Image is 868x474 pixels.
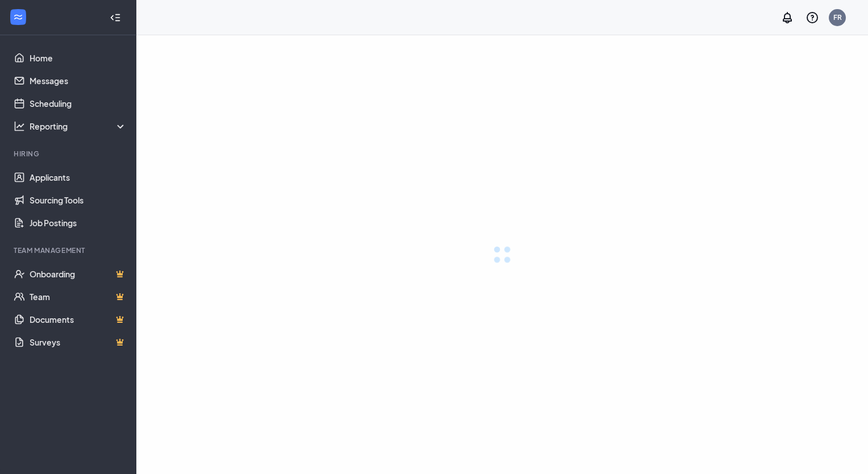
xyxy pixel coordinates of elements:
div: FR [833,13,842,22]
a: Job Postings [30,211,127,234]
svg: Notifications [781,11,794,24]
a: Sourcing Tools [30,189,127,211]
a: TeamCrown [30,285,127,308]
a: OnboardingCrown [30,263,127,285]
a: Messages [30,69,127,92]
svg: Analysis [14,120,25,132]
div: Team Management [14,246,124,255]
svg: WorkstreamLogo [12,11,24,23]
a: DocumentsCrown [30,308,127,331]
div: Hiring [14,149,124,159]
svg: Collapse [110,12,121,23]
a: Home [30,47,127,69]
div: Reporting [30,120,127,132]
a: SurveysCrown [30,331,127,354]
a: Scheduling [30,92,127,115]
a: Applicants [30,166,127,189]
svg: QuestionInfo [806,11,819,24]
